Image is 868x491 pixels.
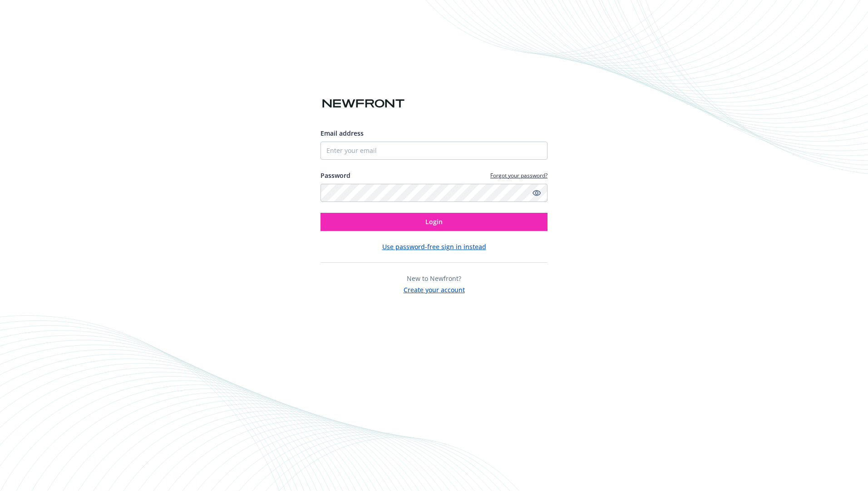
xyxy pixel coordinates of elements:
[321,129,364,137] span: Email address
[382,242,486,251] button: Use password-free sign in instead
[425,217,443,226] span: Login
[404,283,465,295] button: Create your account
[321,213,547,231] button: Login
[321,142,547,160] input: Enter your email
[321,96,406,112] img: Newfront logo
[321,171,350,180] label: Password
[407,274,461,283] span: New to Newfront?
[321,184,547,202] input: Enter your password
[531,187,542,198] a: Show password
[490,172,547,179] a: Forgot your password?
